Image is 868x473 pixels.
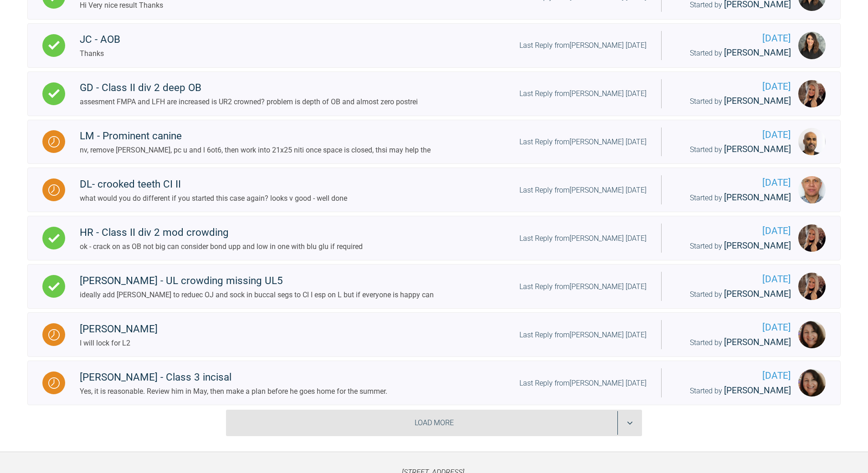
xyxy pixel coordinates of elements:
[27,361,841,405] a: Waiting[PERSON_NAME] - Class 3 incisalYes, it is reasonable. Review him in May, then make a plan ...
[27,264,841,309] a: Complete[PERSON_NAME] - UL crowding missing UL5ideally add [PERSON_NAME] to reduec OJ and sock in...
[676,94,791,108] div: Started by
[80,193,347,204] div: what would you do different if you started this case again? looks v good - well done
[27,312,841,357] a: Waiting[PERSON_NAME]I will lock for L2Last Reply from[PERSON_NAME] [DATE][DATE]Started by [PERSON...
[80,386,387,397] div: Yes, it is reasonable. Review him in May, then make a plan before he goes home for the summer.
[80,96,418,108] div: assesment FMPA and LFH are increased is UR2 crowned? problem is depth of OB and almost zero postrei
[80,31,120,48] div: JC - AOB
[676,142,791,157] div: Started by
[519,233,647,244] div: Last Reply from [PERSON_NAME] [DATE]
[676,368,791,383] span: [DATE]
[226,410,642,436] div: Load More
[798,369,826,397] img: Lana Gilchrist
[676,320,791,335] span: [DATE]
[676,191,791,205] div: Started by
[676,224,791,239] span: [DATE]
[724,96,791,106] span: [PERSON_NAME]
[798,128,826,155] img: farook patel
[724,289,791,299] span: [PERSON_NAME]
[676,46,791,60] div: Started by
[80,176,347,193] div: DL- crooked teeth CI II
[798,32,826,59] img: Karnika Panchal
[27,216,841,260] a: CompleteHR - Class II div 2 mod crowdingok - crack on as OB not big can consider bond upp and low...
[519,329,647,341] div: Last Reply from [PERSON_NAME] [DATE]
[80,273,434,289] div: [PERSON_NAME] - UL crowding missing UL5
[798,176,826,203] img: Dominik Lis
[48,136,60,147] img: Waiting
[519,184,647,196] div: Last Reply from [PERSON_NAME] [DATE]
[48,233,60,244] img: Complete
[676,79,791,94] span: [DATE]
[48,329,60,341] img: Waiting
[798,224,826,252] img: Emma Wall
[48,88,60,99] img: Complete
[676,287,791,301] div: Started by
[48,40,60,51] img: Complete
[80,241,363,253] div: ok - crack on as OB not big can consider bond upp and low in one with blu glu if required
[676,272,791,287] span: [DATE]
[724,240,791,251] span: [PERSON_NAME]
[80,80,418,96] div: GD - Class II div 2 deep OB
[80,224,363,241] div: HR - Class II div 2 mod crowding
[676,384,791,398] div: Started by
[80,337,158,349] div: I will lock for L2
[80,144,431,156] div: nv, remove [PERSON_NAME], pc u and l 6ot6, then work into 21x25 niti once space is closed, thsi m...
[676,336,791,350] div: Started by
[48,377,60,389] img: Waiting
[80,289,434,301] div: ideally add [PERSON_NAME] to reduec OJ and sock in buccal segs to Cl I esp on L but if everyone i...
[80,369,387,386] div: [PERSON_NAME] - Class 3 incisal
[724,192,791,203] span: [PERSON_NAME]
[676,127,791,142] span: [DATE]
[724,337,791,347] span: [PERSON_NAME]
[519,377,647,389] div: Last Reply from [PERSON_NAME] [DATE]
[724,47,791,58] span: [PERSON_NAME]
[27,71,841,116] a: CompleteGD - Class II div 2 deep OBassesment FMPA and LFH are increased is UR2 crowned? problem i...
[519,281,647,293] div: Last Reply from [PERSON_NAME] [DATE]
[80,128,431,144] div: LM - Prominent canine
[798,80,826,107] img: Emma Wall
[724,144,791,154] span: [PERSON_NAME]
[676,31,791,46] span: [DATE]
[519,88,647,100] div: Last Reply from [PERSON_NAME] [DATE]
[519,136,647,148] div: Last Reply from [PERSON_NAME] [DATE]
[48,281,60,292] img: Complete
[27,120,841,164] a: WaitingLM - Prominent caninenv, remove [PERSON_NAME], pc u and l 6ot6, then work into 21x25 niti ...
[676,175,791,190] span: [DATE]
[80,48,120,60] div: Thanks
[798,273,826,300] img: Emma Wall
[798,321,826,348] img: Lana Gilchrist
[27,168,841,212] a: WaitingDL- crooked teeth CI IIwhat would you do different if you started this case again? looks v...
[676,239,791,253] div: Started by
[80,321,158,337] div: [PERSON_NAME]
[48,184,60,196] img: Waiting
[27,23,841,68] a: CompleteJC - AOBThanksLast Reply from[PERSON_NAME] [DATE][DATE]Started by [PERSON_NAME]Karnika Pa...
[519,40,647,51] div: Last Reply from [PERSON_NAME] [DATE]
[724,385,791,396] span: [PERSON_NAME]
